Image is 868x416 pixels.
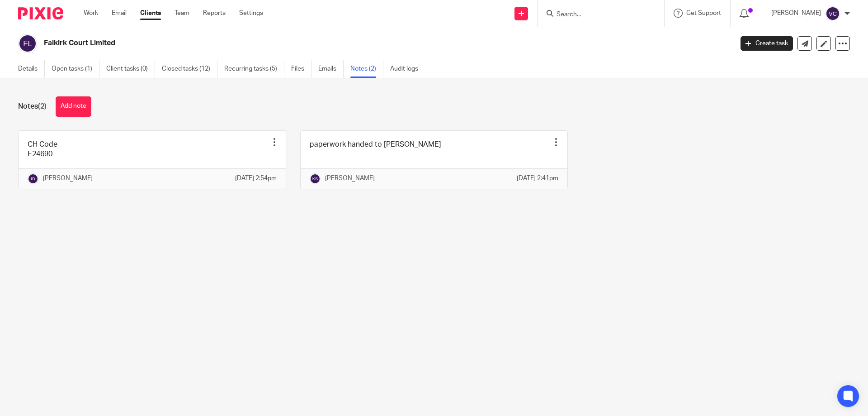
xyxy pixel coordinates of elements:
p: [DATE] 2:41pm [517,174,558,183]
a: Email [112,9,127,18]
a: Closed tasks (12) [162,60,217,78]
p: [DATE] 2:54pm [235,174,277,183]
p: [PERSON_NAME] [43,174,93,183]
img: svg%3E [18,34,37,53]
p: [PERSON_NAME] [771,9,821,18]
a: Team [175,9,189,18]
a: Recurring tasks (5) [224,60,284,78]
img: svg%3E [826,6,840,21]
img: svg%3E [28,173,38,184]
span: (2) [38,103,47,110]
img: Pixie [18,7,63,19]
a: Audit logs [390,60,425,78]
img: svg%3E [310,173,321,184]
button: Add note [56,96,91,117]
a: Details [18,60,45,78]
input: Search [556,11,637,19]
p: [PERSON_NAME] [325,174,375,183]
a: Open tasks (1) [52,60,99,78]
h1: Notes [18,102,47,111]
a: Client tasks (0) [106,60,155,78]
a: Clients [140,9,161,18]
a: Create task [741,36,793,51]
a: Work [84,9,98,18]
a: Reports [203,9,226,18]
a: Emails [318,60,344,78]
h2: Falkirk Court Limited [44,38,590,48]
a: Files [291,60,311,78]
a: Notes (2) [350,60,383,78]
span: Get Support [686,10,721,16]
a: Settings [239,9,263,18]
